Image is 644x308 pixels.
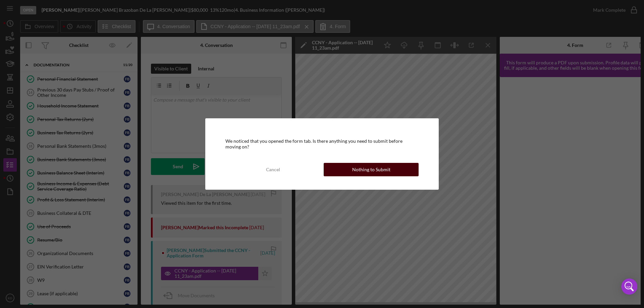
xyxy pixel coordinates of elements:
[225,138,419,149] div: We noticed that you opened the form tab. Is there anything you need to submit before moving on?
[266,163,280,176] div: Cancel
[352,163,390,176] div: Nothing to Submit
[324,163,419,176] button: Nothing to Submit
[621,279,637,295] div: Open Intercom Messenger
[225,163,320,176] button: Cancel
